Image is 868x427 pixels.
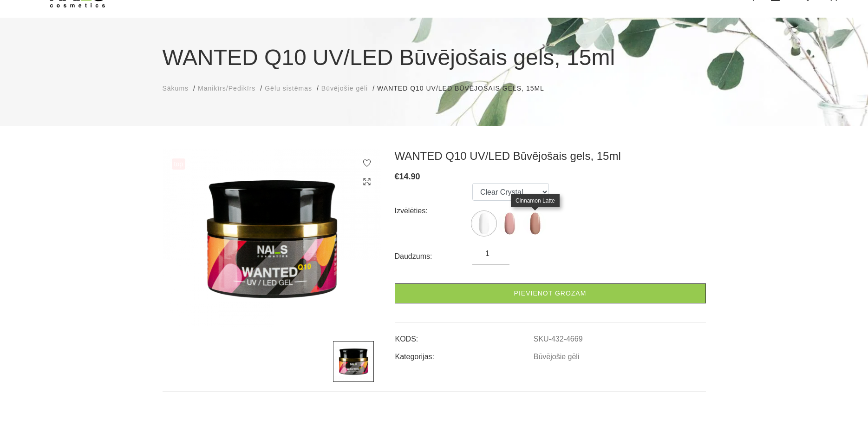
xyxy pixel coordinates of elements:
[523,212,547,235] img: ...
[198,84,255,93] a: Manikīrs/Pedikīrs
[395,327,533,345] td: KODS:
[265,84,312,93] a: Gēlu sistēmas
[163,85,189,92] span: Sākums
[395,204,473,218] div: Izvēlēties:
[321,85,368,92] span: Būvējošie gēli
[172,158,185,170] span: top
[498,212,521,235] img: ...
[198,85,255,92] span: Manikīrs/Pedikīrs
[534,353,580,361] a: Būvējošie gēli
[534,335,583,343] a: SKU-432-4669
[395,172,399,181] span: €
[321,84,368,93] a: Būvējošie gēli
[399,172,420,181] span: 14.90
[395,249,473,264] div: Daudzums:
[395,149,706,163] h3: WANTED Q10 UV/LED Būvējošais gels, 15ml
[377,84,554,93] li: WANTED Q10 UV/LED Būvējošais gels, 15ml
[395,283,706,303] a: Pievienot grozam
[163,149,381,327] img: ...
[395,345,533,362] td: Kategorijas:
[163,84,189,93] a: Sākums
[265,85,312,92] span: Gēlu sistēmas
[333,341,374,382] img: ...
[472,212,496,235] img: ...
[163,41,706,74] h1: WANTED Q10 UV/LED Būvējošais gels, 15ml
